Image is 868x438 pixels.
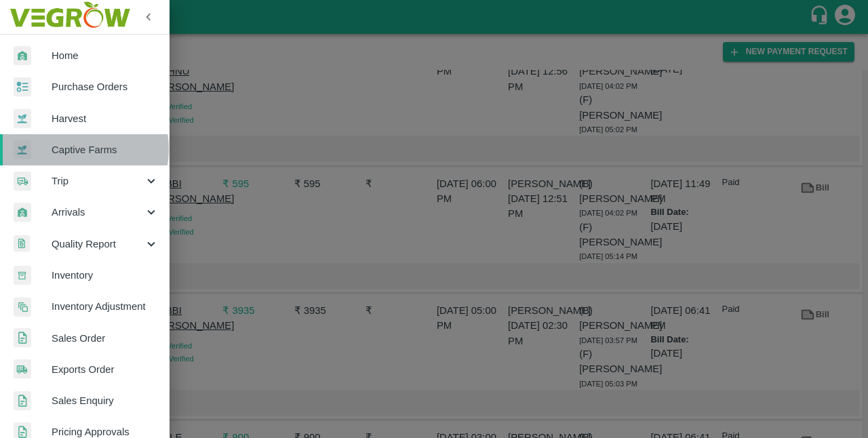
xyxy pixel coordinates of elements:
span: Inventory Adjustment [52,299,159,314]
img: whArrival [14,46,31,66]
span: Inventory [52,268,159,283]
img: sales [14,391,31,411]
img: qualityReport [14,235,30,252]
img: shipments [14,359,31,379]
img: sales [14,328,31,348]
img: whArrival [14,203,31,222]
img: harvest [14,108,31,129]
span: Sales Order [52,331,159,346]
span: Arrivals [52,205,144,220]
img: whInventory [14,266,31,285]
img: delivery [14,172,31,191]
span: Trip [52,174,144,188]
span: Harvest [52,111,159,126]
span: Sales Enquiry [52,393,159,408]
span: Home [52,48,159,63]
img: inventory [14,297,31,317]
img: harvest [14,140,31,160]
span: Quality Report [52,237,144,252]
span: Captive Farms [52,142,159,157]
span: Purchase Orders [52,79,159,94]
span: Exports Order [52,362,159,377]
img: reciept [14,77,31,97]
